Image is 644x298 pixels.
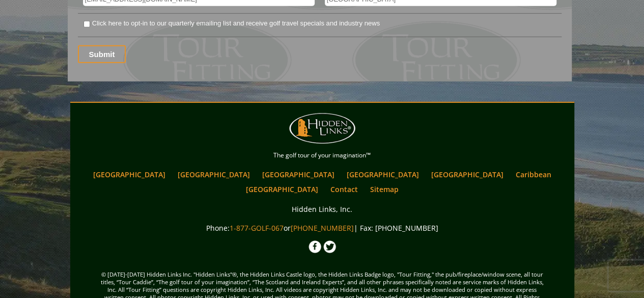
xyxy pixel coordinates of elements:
[365,182,404,197] a: Sitemap
[78,45,126,63] input: Submit
[230,223,284,233] a: 1-877-GOLF-067
[323,240,336,253] img: Twitter
[426,167,509,182] a: [GEOGRAPHIC_DATA]
[241,182,323,197] a: [GEOGRAPHIC_DATA]
[511,167,556,182] a: Caribbean
[88,167,171,182] a: [GEOGRAPHIC_DATA]
[73,203,572,215] p: Hidden Links, Inc.
[173,167,255,182] a: [GEOGRAPHIC_DATA]
[342,167,424,182] a: [GEOGRAPHIC_DATA]
[325,182,363,197] a: Contact
[73,150,572,161] p: The golf tour of your imagination™
[257,167,340,182] a: [GEOGRAPHIC_DATA]
[291,223,354,233] a: [PHONE_NUMBER]
[92,18,380,29] label: Click here to opt-in to our quarterly emailing list and receive golf travel specials and industry...
[309,240,321,253] img: Facebook
[73,222,572,234] p: Phone: or | Fax: [PHONE_NUMBER]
